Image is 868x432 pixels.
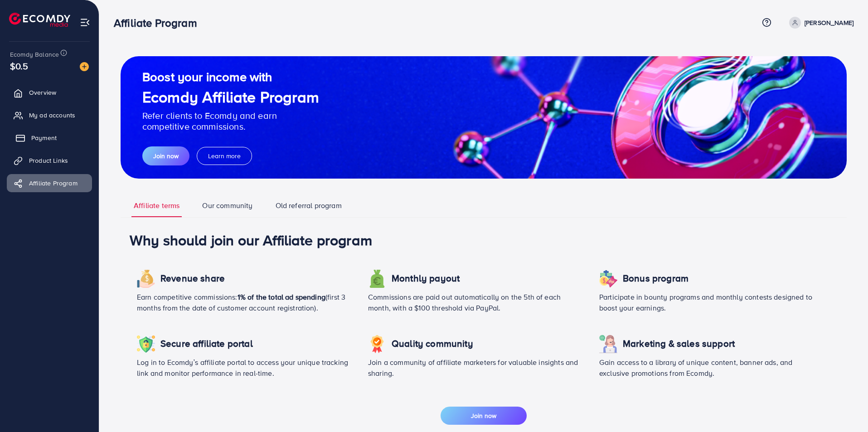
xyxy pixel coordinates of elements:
iframe: Chat [829,391,861,425]
button: Join now [441,407,527,425]
a: Overview [7,83,92,102]
img: icon revenue share [368,335,386,353]
h2: Boost your income with [142,69,319,84]
img: icon revenue share [137,335,155,353]
a: [PERSON_NAME] [786,17,853,29]
span: Affiliate Program [29,179,78,188]
img: icon revenue share [599,270,617,288]
a: Affiliate Program [7,174,92,192]
img: icon revenue share [368,270,386,288]
img: icon revenue share [137,270,155,288]
span: 1% of the total ad spending [238,292,325,302]
h4: Monthly payout [392,273,460,284]
a: Old referral program [273,200,344,217]
h4: Bonus program [623,273,689,284]
img: icon revenue share [599,335,617,353]
p: Gain access to a library of unique content, banner ads, and exclusive promotions from Ecomdy. [599,357,816,379]
a: My ad accounts [7,106,92,124]
img: image [80,62,89,71]
img: menu [80,17,90,28]
a: Affiliate terms [131,200,182,217]
a: Payment [7,129,92,147]
p: Log in to Ecomdy’s affiliate portal to access your unique tracking link and monitor performance i... [137,357,354,379]
p: Commissions are paid out automatically on the 5th of each month, with a $100 threshold via PayPal. [368,291,585,313]
span: Product Links [29,156,68,165]
p: competitive commissions. [142,121,319,132]
span: My ad accounts [29,111,75,120]
p: Join a community of affiliate marketers for valuable insights and sharing. [368,357,585,379]
h3: Affiliate Program [114,16,204,29]
img: logo [9,13,70,27]
a: Product Links [7,151,92,170]
h4: Quality community [392,338,473,349]
p: Participate in bounty programs and monthly contests designed to boost your earnings. [599,291,816,313]
p: Earn competitive commissions: (first 3 months from the date of customer account registration). [137,291,354,313]
h4: Marketing & sales support [623,338,735,349]
a: Our community [200,200,255,217]
span: Payment [31,133,57,142]
span: $0.5 [10,59,29,73]
span: Ecomdy Balance [10,50,59,59]
button: Learn more [197,147,252,165]
img: guide [121,56,847,179]
h4: Revenue share [160,273,225,284]
span: Join now [153,151,179,160]
p: [PERSON_NAME] [805,17,853,28]
span: Join now [471,411,496,420]
span: Overview [29,88,56,97]
h4: Secure affiliate portal [160,338,253,349]
p: Refer clients to Ecomdy and earn [142,110,319,121]
h1: Ecomdy Affiliate Program [142,88,319,107]
button: Join now [142,146,189,165]
h1: Why should join our Affiliate program [130,231,838,248]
